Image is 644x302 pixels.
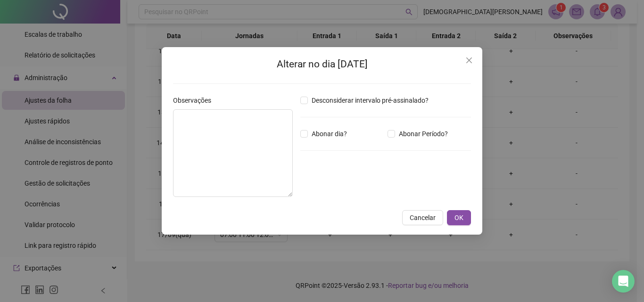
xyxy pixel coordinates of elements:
span: Abonar Período? [395,129,452,139]
label: Observações [173,95,217,106]
span: Cancelar [410,212,436,223]
button: OK [447,210,471,225]
button: Cancelar [402,210,443,225]
span: Desconsiderar intervalo pré-assinalado? [308,95,432,106]
button: Close [462,53,477,68]
div: Open Intercom Messenger [612,270,635,293]
span: OK [454,212,463,223]
span: Abonar dia? [308,129,351,139]
h2: Alterar no dia [DATE] [173,57,471,72]
span: close [465,57,473,64]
